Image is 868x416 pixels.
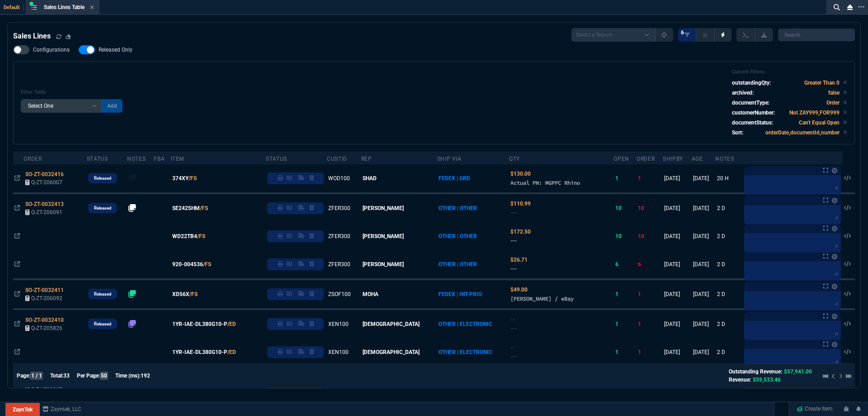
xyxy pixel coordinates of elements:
div: QTY [509,155,520,163]
td: 2 D [715,338,742,367]
span: ZFER300 [328,205,350,211]
nx-fornida-erp-notes: number [128,206,137,212]
span: Q-ZT-206091 [31,209,62,215]
td: 1 [637,279,663,309]
span: Quoted Cost [510,316,515,323]
td: 10 [613,222,637,250]
span: Sales Lines Table [44,4,85,10]
h6: Current Filters [732,69,847,75]
span: FEDEX | GRD [439,175,470,182]
span: ZSOF100 [328,291,351,297]
code: Can't Equal Open [799,120,840,126]
span: $57,941.00 [784,369,812,375]
p: customerNumber: [732,109,775,117]
span: XD56X [172,290,189,298]
div: Notes [127,155,146,163]
div: Order [637,155,655,163]
span: OTHER | ELECTRONIC [439,321,492,327]
td: [DATE] [692,338,716,367]
div: Ship Via [437,155,462,163]
span: 374XY [172,174,189,182]
td: 10 [637,193,663,222]
span: 192 [141,373,150,379]
span: OTHER | OTHER [439,233,477,239]
span: WOD100 [328,175,350,182]
span: -- [510,265,517,272]
span: Quoted Cost [510,287,528,293]
td: 1 [613,309,637,338]
span: Quoted Cost [510,201,531,207]
td: 2 D [715,279,742,309]
span: -- [510,325,517,332]
td: [DATE] [692,222,716,250]
code: Not ZAY999,FOR999 [789,110,840,116]
td: [DATE] [692,309,716,338]
span: SHAD [363,175,377,182]
span: Outstanding Revenue: [729,369,782,375]
td: [DATE] [692,279,716,309]
span: OTHER | OTHER [439,205,477,211]
td: 6 [613,250,637,279]
span: Released Only [99,46,132,53]
td: 2 D [715,309,742,338]
span: Brian / eBay [510,295,574,302]
span: SO-ZT-0032413 [25,201,64,207]
div: Open [613,155,629,163]
td: 1 [637,338,663,367]
p: Released [94,291,111,298]
span: Quoted Cost [510,344,515,351]
nx-icon: Open New Tab [858,3,864,11]
nx-icon: Open In Opposite Panel [14,321,20,327]
td: 20 H [715,164,742,193]
nx-fornida-erp-notes: number [128,292,137,298]
span: $59,533.46 [753,377,781,383]
span: SE2425HM [172,204,200,212]
nx-icon: Open In Opposite Panel [14,205,20,211]
td: [DATE] [663,164,692,193]
td: 6 [637,250,663,279]
a: /ED [227,320,236,328]
div: CustID [327,155,347,163]
h6: Filter Table [21,89,123,96]
nx-icon: Open In Opposite Panel [14,349,20,355]
span: Q-ZT-206092 [31,295,62,301]
p: Released [94,205,111,212]
td: [DATE] [692,193,716,222]
span: Quoted Cost [510,171,531,177]
span: 6 [681,29,684,36]
td: 1 [637,309,663,338]
td: [DATE] [663,222,692,250]
td: 10 [637,222,663,250]
p: archived: [732,89,754,97]
span: [PERSON_NAME] [363,205,404,211]
span: OTHER | ELECTRONIC [439,349,492,355]
td: [DATE] [663,338,692,367]
p: Sort: [732,129,743,137]
nx-icon: Open In Opposite Panel [14,175,20,182]
h4: Sales Lines [13,31,51,42]
span: Revenue: [729,377,751,383]
td: [DATE] [692,250,716,279]
td: [DATE] [663,279,692,309]
span: Configurations [33,46,70,53]
a: /ED [227,348,236,356]
td: 1 [637,164,663,193]
span: 50 [100,372,108,380]
span: WD22TB4 [172,232,197,240]
p: documentType: [732,99,769,107]
nx-fornida-erp-notes: number [128,322,137,328]
span: [DEMOGRAPHIC_DATA] [363,321,420,327]
span: Q-ZT-206007 [31,179,62,186]
a: Create Item [793,402,836,416]
span: 1YR-IAE-DL380G10-P [172,348,227,356]
div: ShipBy [663,155,683,163]
a: /FS [197,232,205,240]
td: [DATE] [663,309,692,338]
div: Status [266,155,287,163]
span: SO-ZT-0032416 [25,171,64,177]
code: Order [826,100,840,106]
span: MOHA [363,291,378,297]
td: 2 D [715,193,742,222]
span: 33 [63,373,70,379]
span: [DEMOGRAPHIC_DATA] [363,349,420,355]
